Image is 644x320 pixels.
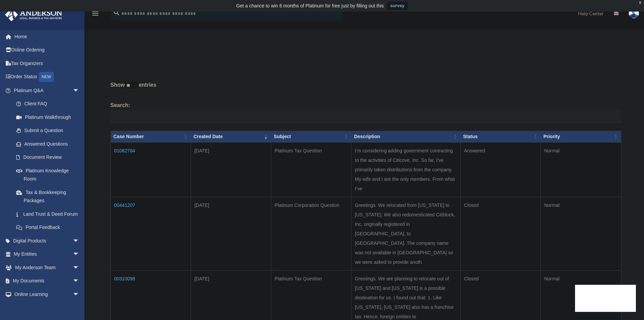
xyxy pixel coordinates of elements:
[351,131,460,143] th: Description: activate to sort column ascending
[9,151,86,164] a: Document Review
[113,9,120,17] i: search
[541,131,621,143] th: Priority: activate to sort column ascending
[351,142,460,197] td: I’m considering adding government contracting to the activities of Citicove, Inc. So far, I’ve pr...
[73,287,86,301] span: arrow_drop_down
[39,72,54,82] div: NEW
[541,142,621,197] td: Normal
[9,207,86,221] a: Land Trust & Deed Forum
[638,1,642,5] div: close
[629,8,639,18] img: User Pic
[9,110,86,124] a: Platinum Walkthrough
[111,80,621,97] label: Show entries
[5,261,90,274] a: My Anderson Teamarrow_drop_down
[191,142,271,197] td: [DATE]
[73,248,86,261] span: arrow_drop_down
[191,131,271,143] th: Created Date: activate to sort column ascending
[5,287,90,301] a: Online Learningarrow_drop_down
[460,197,541,270] td: Closed
[5,30,90,43] a: Home
[541,197,621,270] td: Normal
[9,164,86,186] a: Platinum Knowledge Room
[460,131,541,143] th: Status: activate to sort column ascending
[5,43,90,57] a: Online Ordering
[9,97,86,111] a: Client FAQ
[271,131,351,143] th: Subject: activate to sort column ascending
[125,82,139,90] select: Showentries
[5,234,90,248] a: Digital Productsarrow_drop_down
[111,101,621,123] label: Search:
[111,197,191,270] td: 00441207
[5,70,90,84] a: Order StatusNEW
[73,234,86,248] span: arrow_drop_down
[91,9,99,18] i: menu
[460,142,541,197] td: Answered
[271,197,351,270] td: Platinum Corporation Question
[73,261,86,275] span: arrow_drop_down
[91,12,99,18] a: menu
[9,221,86,234] a: Portal Feedback
[111,142,191,197] td: 01082784
[191,197,271,270] td: [DATE]
[387,2,408,10] a: survey
[5,84,86,97] a: Platinum Q&Aarrow_drop_down
[271,142,351,197] td: Platinum Tax Question
[111,110,621,123] input: Search:
[351,197,460,270] td: Greetings. We relocated from [US_STATE] to [US_STATE]. We also redomesticated Citiblock, Inc, ori...
[3,8,64,21] img: Anderson Advisors Platinum Portal
[5,57,90,70] a: Tax Organizers
[9,137,83,151] a: Answered Questions
[73,274,86,288] span: arrow_drop_down
[5,248,90,261] a: My Entitiesarrow_drop_down
[73,84,86,98] span: arrow_drop_down
[111,131,191,143] th: Case Number: activate to sort column ascending
[9,186,86,207] a: Tax & Bookkeeping Packages
[9,124,86,137] a: Submit a Question
[236,2,384,10] div: Get a chance to win 6 months of Platinum for free just by filling out this
[5,274,90,288] a: My Documentsarrow_drop_down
